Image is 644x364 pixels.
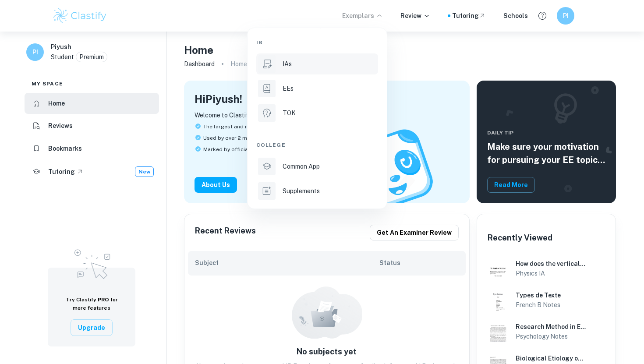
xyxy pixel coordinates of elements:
[256,180,378,201] a: Supplements
[283,186,320,196] p: Supplements
[283,108,296,118] p: TOK
[283,162,320,171] p: Common App
[283,84,294,93] p: EEs
[256,141,286,149] span: College
[256,102,378,124] a: TOK
[256,39,262,46] span: IB
[256,78,378,99] a: EEs
[256,53,378,74] a: IAs
[283,59,292,69] p: IAs
[256,156,378,177] a: Common App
